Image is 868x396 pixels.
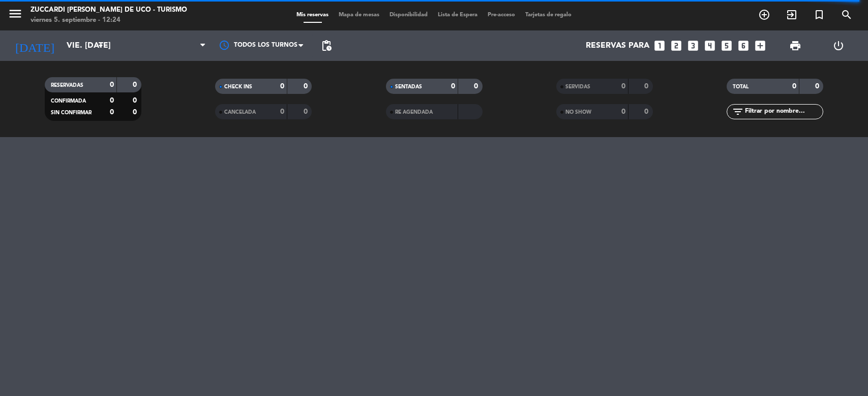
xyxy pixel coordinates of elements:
[110,109,114,116] strong: 0
[31,5,187,15] div: Zuccardi [PERSON_NAME] de Uco - Turismo
[133,109,139,116] strong: 0
[8,35,62,57] i: [DATE]
[280,83,284,90] strong: 0
[224,110,256,115] span: CANCELADA
[813,9,825,21] i: turned_in_not
[586,41,649,51] span: Reservas para
[395,84,422,89] span: SENTADAS
[433,12,483,18] span: Lista de Espera
[8,6,23,21] i: menu
[686,39,700,52] i: looks_3
[291,12,334,18] span: Mis reservas
[133,81,139,88] strong: 0
[474,83,480,90] strong: 0
[451,83,455,90] strong: 0
[133,97,139,104] strong: 0
[732,106,744,118] i: filter_list
[737,39,750,52] i: looks_6
[320,40,333,52] span: pending_actions
[789,40,801,52] span: print
[817,30,860,61] div: LOG OUT
[758,9,770,21] i: add_circle_outline
[815,83,821,90] strong: 0
[110,81,114,88] strong: 0
[224,84,252,89] span: CHECK INS
[720,39,733,52] i: looks_5
[51,110,92,115] span: SIN CONFIRMAR
[8,6,23,25] button: menu
[644,83,650,90] strong: 0
[304,108,310,115] strong: 0
[733,84,749,89] span: TOTAL
[31,15,187,25] div: viernes 5. septiembre - 12:24
[703,39,716,52] i: looks_4
[670,39,683,52] i: looks_two
[51,83,83,88] span: RESERVADAS
[334,12,384,18] span: Mapa de mesas
[792,83,796,90] strong: 0
[483,12,520,18] span: Pre-acceso
[621,108,625,115] strong: 0
[744,106,823,117] input: Filtrar por nombre...
[395,110,433,115] span: RE AGENDADA
[280,108,284,115] strong: 0
[304,83,310,90] strong: 0
[384,12,433,18] span: Disponibilidad
[786,9,798,21] i: exit_to_app
[565,84,590,89] span: SERVIDAS
[841,9,853,21] i: search
[110,97,114,104] strong: 0
[51,98,86,104] span: CONFIRMADA
[653,39,666,52] i: looks_one
[621,83,625,90] strong: 0
[832,40,845,52] i: power_settings_new
[754,39,767,52] i: add_box
[565,110,591,115] span: NO SHOW
[644,108,650,115] strong: 0
[520,12,577,18] span: Tarjetas de regalo
[95,40,107,52] i: arrow_drop_down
